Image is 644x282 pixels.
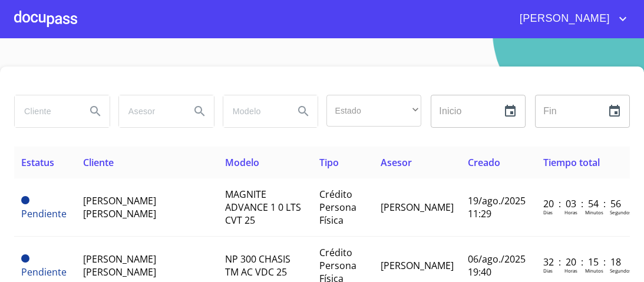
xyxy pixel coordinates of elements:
span: [PERSON_NAME] [381,259,454,272]
span: Crédito Persona Física [319,188,356,227]
span: Pendiente [21,254,29,263]
span: Pendiente [21,207,67,220]
input: search [223,95,285,127]
span: Tiempo total [543,156,600,169]
button: Search [186,97,214,125]
span: NP 300 CHASIS TM AC VDC 25 [225,253,290,278]
div: ​ [326,95,421,127]
span: Pendiente [21,266,67,278]
button: account of current user [511,9,630,28]
span: [PERSON_NAME] [381,201,454,214]
button: Search [289,97,318,125]
p: Segundos [610,267,632,274]
p: Segundos [610,209,632,215]
span: Modelo [225,156,259,169]
span: 19/ago./2025 11:29 [468,194,526,220]
p: Minutos [585,267,603,274]
span: [PERSON_NAME] [511,9,616,28]
p: Dias [543,209,553,215]
span: [PERSON_NAME] [PERSON_NAME] [83,253,156,278]
span: Pendiente [21,196,29,204]
input: search [119,95,181,127]
p: Horas [564,209,577,215]
span: [PERSON_NAME] [PERSON_NAME] [83,194,156,220]
button: Search [81,97,110,125]
span: MAGNITE ADVANCE 1 0 LTS CVT 25 [225,188,301,227]
span: Cliente [83,156,114,169]
p: 32 : 20 : 15 : 18 [543,256,623,268]
span: 06/ago./2025 19:40 [468,253,526,278]
span: Tipo [319,156,339,169]
input: search [15,95,77,127]
p: Dias [543,267,553,274]
span: Estatus [21,156,54,169]
p: 20 : 03 : 54 : 56 [543,197,623,210]
p: Minutos [585,209,603,215]
span: Creado [468,156,500,169]
span: Asesor [381,156,412,169]
p: Horas [564,267,577,274]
